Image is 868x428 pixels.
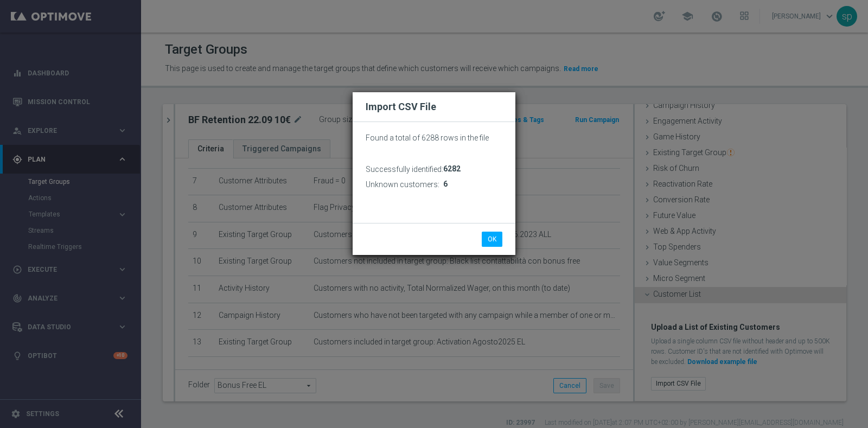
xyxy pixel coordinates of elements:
[366,180,439,189] h3: Unknown customers:
[366,133,502,143] p: Found a total of 6288 rows in the file
[366,164,443,174] h3: Successfully identified:
[366,100,502,113] h2: Import CSV File
[482,232,502,247] button: OK
[443,180,448,189] span: 6
[443,164,461,174] span: 6282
